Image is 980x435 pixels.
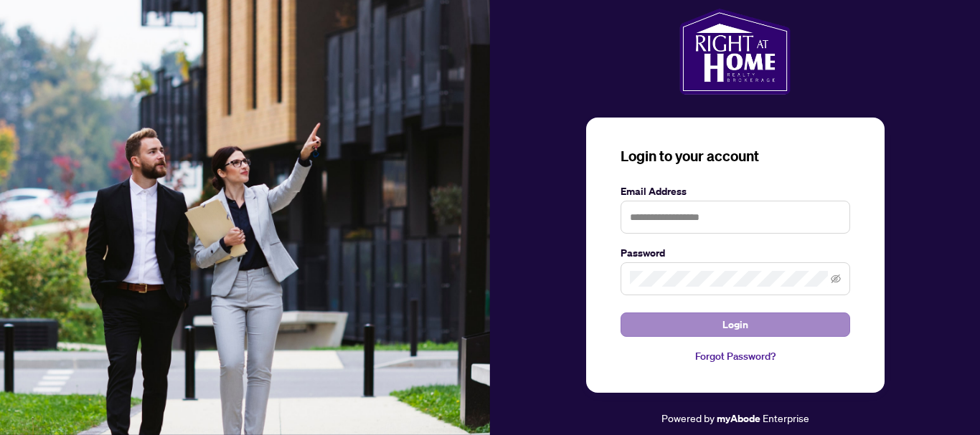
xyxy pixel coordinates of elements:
[621,146,850,166] h3: Login to your account
[621,183,850,199] label: Email Address
[661,411,715,424] span: Powered by
[722,313,748,336] span: Login
[717,411,760,426] a: myAbode
[621,312,850,337] button: Login
[621,348,850,364] a: Forgot Password?
[831,274,841,284] span: eye-invisible
[763,411,809,424] span: Enterprise
[621,245,850,261] label: Password
[679,9,791,95] img: ma-logo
